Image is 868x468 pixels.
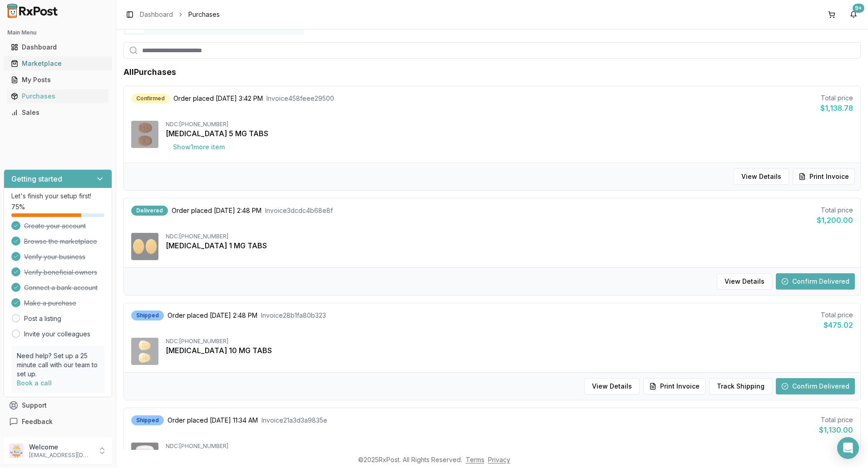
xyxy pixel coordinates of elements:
[11,192,104,201] p: Let's finish your setup first!
[166,139,232,155] button: Show1more item
[4,56,112,71] button: Marketplace
[4,40,112,54] button: Dashboard
[131,415,164,425] div: Shipped
[7,55,108,72] a: Marketplace
[7,104,108,121] a: Sales
[11,43,105,52] div: Dashboard
[24,330,90,339] a: Invite your colleagues
[24,314,61,323] a: Post a listing
[821,320,853,330] div: $475.02
[11,75,105,84] div: My Posts
[17,351,99,379] p: Need help? Set up a 25 minute call with our team to set up.
[4,397,112,414] button: Support
[821,310,853,320] div: Total price
[584,378,640,394] button: View Details
[4,105,112,120] button: Sales
[820,103,853,113] div: $1,138.78
[131,338,158,365] img: Trintellix 10 MG TABS
[4,89,112,103] button: Purchases
[131,94,170,103] div: Confirmed
[466,456,484,463] a: Terms
[9,443,24,458] img: User avatar
[168,311,257,320] span: Order placed [DATE] 2:48 PM
[29,443,92,452] p: Welcome
[817,206,853,215] div: Total price
[717,273,772,290] button: View Details
[24,283,98,292] span: Connect a bank account
[261,311,326,320] span: Invoice 28b1fa80b323
[11,59,105,68] div: Marketplace
[166,338,853,345] div: NDC: [PHONE_NUMBER]
[776,273,855,290] button: Confirm Delivered
[7,29,108,36] h2: Main Menu
[131,121,158,148] img: Eliquis 5 MG TABS
[846,7,861,22] button: 9+
[4,73,112,87] button: My Posts
[266,94,334,103] span: Invoice 458feee29500
[4,4,62,18] img: RxPost Logo
[11,108,105,117] div: Sales
[643,378,705,394] button: Print Invoice
[7,88,108,104] a: Purchases
[820,94,853,103] div: Total price
[166,345,853,356] div: [MEDICAL_DATA] 10 MG TABS
[488,456,510,463] a: Privacy
[265,206,333,215] span: Invoice 3dcdc4b68e8f
[168,416,258,425] span: Order placed [DATE] 11:34 AM
[166,121,853,128] div: NDC: [PHONE_NUMBER]
[11,173,62,184] h3: Getting started
[7,39,108,55] a: Dashboard
[24,237,97,246] span: Browse the marketplace
[172,206,261,215] span: Order placed [DATE] 2:48 PM
[819,424,853,435] div: $1,130.00
[22,417,53,426] span: Feedback
[819,415,853,424] div: Total price
[131,206,168,216] div: Delivered
[166,443,853,450] div: NDC: [PHONE_NUMBER]
[776,378,855,394] button: Confirm Delivered
[24,222,86,231] span: Create your account
[17,379,52,387] a: Book a call
[131,233,158,260] img: Rexulti 1 MG TABS
[11,202,25,212] span: 75 %
[131,310,164,320] div: Shipped
[793,168,855,185] button: Print Invoice
[24,268,97,277] span: Verify beneficial owners
[4,414,112,430] button: Feedback
[837,437,859,459] div: Open Intercom Messenger
[166,128,853,139] div: [MEDICAL_DATA] 5 MG TABS
[29,452,92,459] p: [EMAIL_ADDRESS][DOMAIN_NAME]
[24,252,85,261] span: Verify your business
[7,72,108,88] a: My Posts
[817,215,853,226] div: $1,200.00
[24,299,76,308] span: Make a purchase
[734,168,789,185] button: View Details
[11,92,105,101] div: Purchases
[166,233,853,240] div: NDC: [PHONE_NUMBER]
[140,10,220,19] nav: breadcrumb
[188,10,220,19] span: Purchases
[173,94,263,103] span: Order placed [DATE] 3:42 PM
[166,240,853,251] div: [MEDICAL_DATA] 1 MG TABS
[140,10,173,19] a: Dashboard
[853,4,864,13] div: 9+
[261,416,327,425] span: Invoice 21a3d3a9835e
[709,378,772,394] button: Track Shipping
[123,66,176,79] h1: All Purchases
